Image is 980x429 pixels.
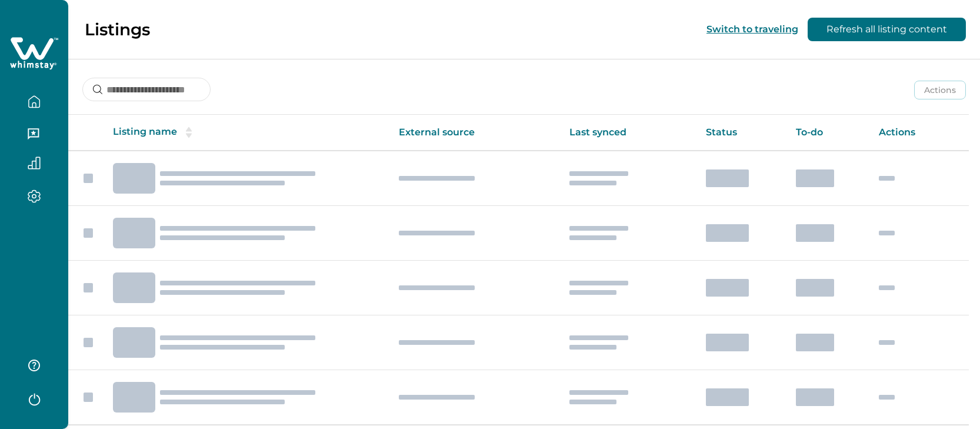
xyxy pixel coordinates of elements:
[104,115,389,151] th: Listing name
[85,19,150,39] p: Listings
[869,115,969,151] th: Actions
[177,127,201,138] button: sorting
[914,81,966,99] button: Actions
[786,115,869,151] th: To-do
[389,115,560,151] th: External source
[560,115,696,151] th: Last synced
[696,115,786,151] th: Status
[808,18,966,41] button: Refresh all listing content
[706,24,798,35] button: Switch to traveling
